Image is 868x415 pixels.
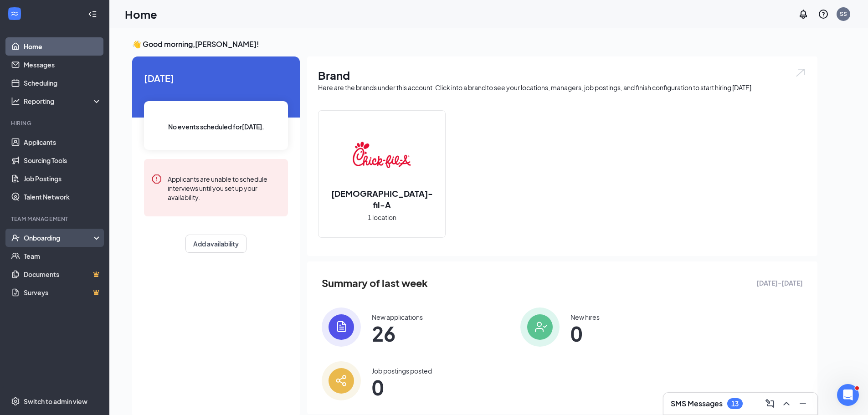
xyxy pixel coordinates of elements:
span: 0 [372,379,432,395]
h1: Home [125,6,157,22]
div: Here are the brands under this account. Click into a brand to see your locations, managers, job p... [318,83,806,92]
span: Summary of last week [322,275,428,291]
a: Job Postings [24,169,102,188]
div: New applications [372,313,423,322]
button: Add availability [185,235,247,253]
h3: SMS Messages [671,399,723,409]
svg: Collapse [88,10,97,19]
svg: Error [151,174,162,184]
svg: Notifications [798,9,809,20]
div: Hiring [11,119,100,127]
div: SS [840,10,847,18]
a: Applicants [24,133,102,151]
img: icon [322,307,361,347]
div: Onboarding [24,233,94,242]
img: open.6027fd2a22e1237b5b06.svg [795,67,806,78]
img: Chick-fil-A [353,126,411,184]
a: Scheduling [24,74,102,92]
h2: [DEMOGRAPHIC_DATA]-fil-A [318,188,445,210]
svg: Settings [11,397,20,406]
svg: Minimize [797,398,808,409]
a: Sourcing Tools [24,151,102,169]
svg: ComposeMessage [765,398,776,409]
span: [DATE] - [DATE] [756,278,803,288]
svg: QuestionInfo [818,9,829,20]
svg: Analysis [11,97,20,106]
svg: ChevronUp [781,398,792,409]
div: Applicants are unable to schedule interviews until you set up your availability. [168,174,281,202]
span: No events scheduled for [DATE] . [168,122,264,132]
button: ComposeMessage [763,396,777,411]
div: Team Management [11,215,100,223]
a: SurveysCrown [24,283,102,302]
img: icon [520,307,560,347]
button: Minimize [796,396,810,411]
h3: 👋 Good morning, [PERSON_NAME] ! [132,39,817,49]
div: Job postings posted [372,366,432,375]
iframe: Intercom live chat [837,384,859,406]
h1: Brand [318,67,806,83]
a: Talent Network [24,188,102,206]
div: Switch to admin view [24,397,87,406]
div: 13 [731,400,739,408]
span: 0 [570,325,600,342]
span: 26 [372,325,423,342]
svg: WorkstreamLogo [10,9,19,18]
a: Home [24,37,102,56]
img: icon [322,361,361,400]
a: DocumentsCrown [24,265,102,283]
span: 1 location [368,212,396,222]
a: Messages [24,56,102,74]
a: Team [24,247,102,265]
svg: UserCheck [11,233,20,242]
div: New hires [570,313,600,322]
div: Reporting [24,97,102,106]
span: [DATE] [144,71,288,85]
button: ChevronUp [779,396,794,411]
